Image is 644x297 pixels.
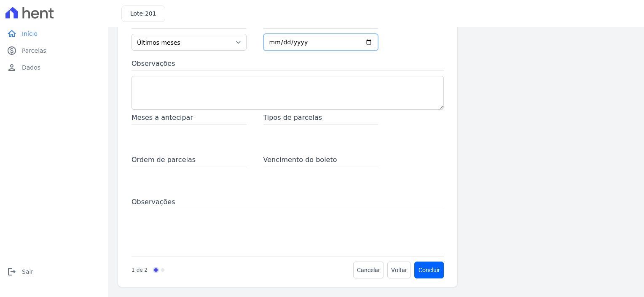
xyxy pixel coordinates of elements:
[7,267,17,277] i: logout
[7,62,17,73] i: person
[3,263,105,280] a: logoutSair
[387,262,411,278] a: Voltar
[131,155,247,167] span: Ordem de parcelas
[131,197,444,209] span: Observações
[263,113,378,125] span: Tipos de parcelas
[357,266,380,274] span: Cancelar
[7,46,17,56] i: paid
[131,266,135,274] p: 1
[3,42,105,59] a: paidParcelas
[22,63,40,72] span: Dados
[3,59,105,76] a: personDados
[263,155,378,167] span: Vencimento do boleto
[7,29,17,39] i: home
[22,267,33,276] span: Sair
[131,262,164,278] nav: Progress
[391,266,407,274] span: Voltar
[415,262,444,278] button: Concluir
[145,10,156,17] span: 201
[353,262,384,278] a: Cancelar
[3,25,105,42] a: homeInício
[130,9,156,18] h3: Lote:
[22,30,38,38] span: Início
[22,46,46,55] span: Parcelas
[131,113,247,125] span: Meses a antecipar
[137,266,148,274] p: de 2
[131,59,444,71] label: Observações
[414,262,444,278] a: Avançar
